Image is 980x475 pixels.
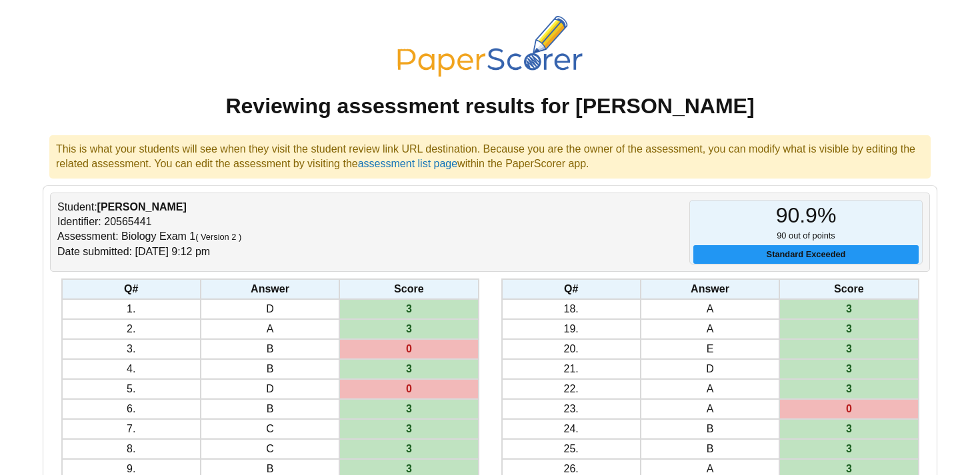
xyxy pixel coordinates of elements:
td: D [201,379,339,399]
td: B [201,359,339,379]
td: C [201,419,339,439]
td: 3 [779,379,918,399]
div: 90.9% [690,201,922,231]
td: 3 [339,419,478,439]
b: Standard Exceeded [767,249,846,259]
th: Q# [62,279,201,299]
small: ( Version 2 ) [195,232,241,242]
td: 20. [502,339,641,359]
td: 4. [62,359,201,379]
img: PaperScorer [390,16,590,77]
td: B [201,339,339,359]
td: 3 [779,419,918,439]
td: A [641,379,779,399]
th: Q# [502,279,641,299]
td: C [201,439,339,459]
div: This is what your students will see when they visit the student review link URL destination. Beca... [49,135,931,179]
div: Student: Identifier: 20565441 Assessment: Biology Exam 1 Date submitted: [DATE] 9:12 pm [57,200,490,265]
th: Score [779,279,918,299]
td: 2. [62,319,201,339]
td: 3 [779,359,918,379]
td: 3 [779,299,918,319]
td: 3 [779,319,918,339]
td: 3 [339,439,478,459]
td: 7. [62,419,201,439]
td: A [641,299,779,319]
td: 0 [339,379,478,399]
th: Answer [201,279,339,299]
td: 19. [502,319,641,339]
a: assessment list page [358,158,457,169]
b: [PERSON_NAME] [97,201,187,213]
td: 22. [502,379,641,399]
td: D [641,359,779,379]
td: 6. [62,399,201,419]
td: 23. [502,399,641,419]
h1: Reviewing assessment results for [PERSON_NAME] [43,91,937,121]
td: 3 [779,439,918,459]
td: 8. [62,439,201,459]
td: 3 [339,319,478,339]
th: Answer [641,279,779,299]
td: B [641,419,779,439]
td: 0 [339,339,478,359]
td: B [641,439,779,459]
td: B [201,399,339,419]
td: 25. [502,439,641,459]
td: 0 [779,399,918,419]
td: A [641,399,779,419]
td: 3. [62,339,201,359]
th: Score [339,279,478,299]
td: 3 [339,399,478,419]
td: 1. [62,299,201,319]
td: 3 [339,299,478,319]
td: A [201,319,339,339]
td: A [641,319,779,339]
td: 18. [502,299,641,319]
td: 3 [339,359,478,379]
td: 3 [779,339,918,359]
td: E [641,339,779,359]
td: 24. [502,419,641,439]
td: 5. [62,379,201,399]
td: D [201,299,339,319]
td: 21. [502,359,641,379]
small: 90 out of points [690,230,922,264]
